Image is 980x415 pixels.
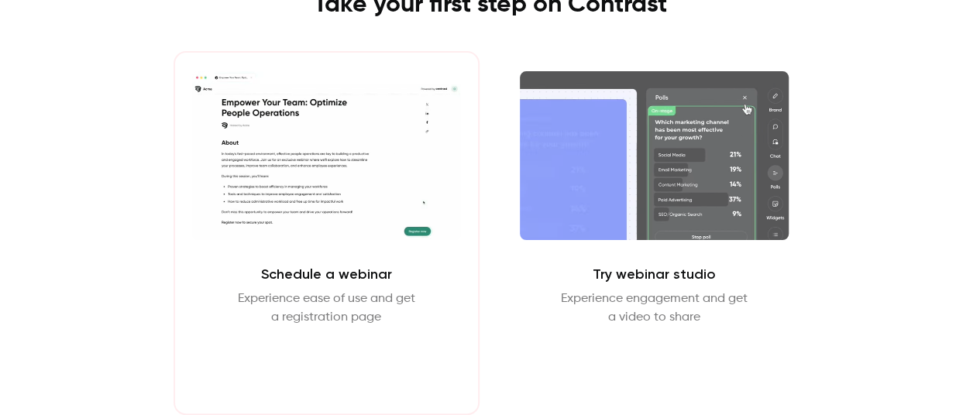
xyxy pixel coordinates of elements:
button: Schedule webinar [260,345,393,382]
h2: Schedule a webinar [261,265,392,283]
p: Experience ease of use and get a registration page [238,290,415,327]
h2: Try webinar studio [593,265,716,283]
p: Experience engagement and get a video to share [561,290,748,327]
